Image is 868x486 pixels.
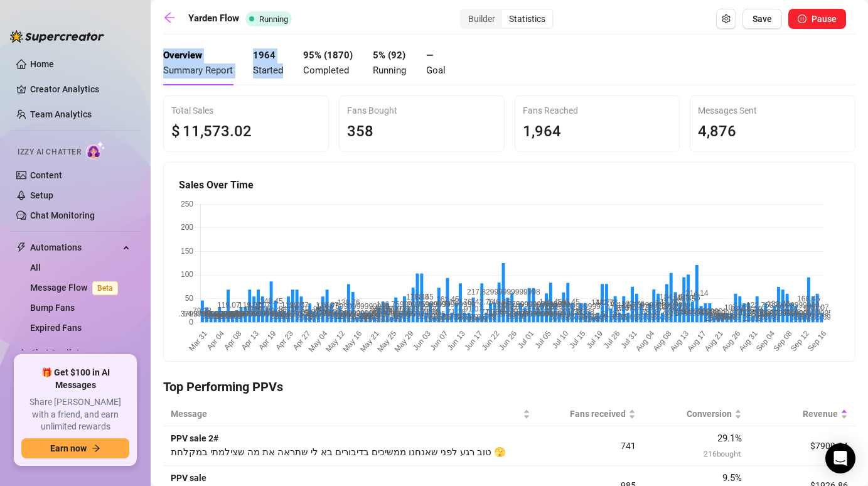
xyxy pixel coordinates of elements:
[538,402,644,426] th: Fans received
[698,104,847,117] div: Messages Sent
[716,9,736,29] button: Open Exit Rules
[461,10,502,28] div: Builder
[179,178,840,193] h5: Sales Over Time
[30,343,119,363] span: Chat Copilot
[749,402,855,426] th: Revenue
[753,14,772,24] span: Save
[523,104,672,117] div: Fans Reached
[253,65,283,76] span: Started
[643,402,749,426] th: Conversion
[30,237,119,257] span: Automations
[86,141,105,159] img: AI Chatter
[183,122,230,140] span: 11,573
[426,65,446,76] span: Goal
[163,50,202,61] strong: Overview
[50,443,87,453] span: Earn now
[742,9,782,29] button: Save Flow
[21,396,129,433] span: Share [PERSON_NAME] with a friend, and earn unlimited rewards
[30,190,53,200] a: Setup
[523,122,561,140] span: 1,964
[722,14,731,23] span: setting
[30,79,131,99] a: Creator Analytics
[21,367,129,391] span: 🎁 Get $100 in AI Messages
[825,443,855,473] div: Open Intercom Messenger
[303,65,349,76] span: Completed
[188,13,239,24] strong: Yarden Flow
[92,281,118,295] span: Beta
[30,59,54,69] a: Home
[798,14,806,23] span: pause-circle
[171,473,206,483] strong: PPV sale
[812,14,837,24] span: Pause
[171,407,520,421] span: Message
[749,426,855,466] td: $7909.04
[163,402,538,426] th: Message
[698,122,736,140] span: 4,876
[30,323,82,333] a: Expired Fans
[253,50,276,61] strong: 1964
[704,448,742,458] span: 216 bought
[171,120,180,144] span: $
[92,444,100,453] span: arrow-right
[373,50,405,61] strong: 5 % ( 92 )
[18,146,81,158] span: Izzy AI Chatter
[538,426,644,466] td: 741
[30,109,92,119] a: Team Analytics
[16,348,24,357] img: Chat Copilot
[651,407,732,421] span: Conversion
[230,122,252,140] span: .02
[163,65,233,76] span: Summary Report
[757,407,838,421] span: Revenue
[426,50,433,61] strong: —
[30,262,41,273] a: All
[163,378,855,396] h4: Top Performing PPVs
[545,407,626,421] span: Fans received
[259,14,288,24] span: Running
[30,303,75,313] a: Bump Fans
[171,433,218,443] strong: PPV sale 2#
[171,104,321,117] div: Total Sales
[788,9,846,29] button: Pause
[347,122,373,140] span: 358
[347,104,496,117] div: Fans Bought
[30,283,123,293] a: Message FlowBeta
[16,242,26,252] span: thunderbolt
[10,30,104,43] img: logo-BBDzfeDw.svg
[303,50,353,61] strong: 95 % ( 1870 )
[373,65,406,76] span: Running
[460,9,554,29] div: segmented control
[30,210,95,220] a: Chat Monitoring
[171,446,506,458] span: טוב רגע לפני שאנחנו ממשיכים בדיבורים בא לי שתראה את מה שצילמתי במקלחת 🫣
[717,433,742,444] span: 29.1 %
[163,11,176,24] span: arrow-left
[21,438,129,458] button: Earn nowarrow-right
[722,472,742,483] span: 9.5 %
[502,10,552,28] div: Statistics
[30,170,62,180] a: Content
[163,11,182,26] a: arrow-left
